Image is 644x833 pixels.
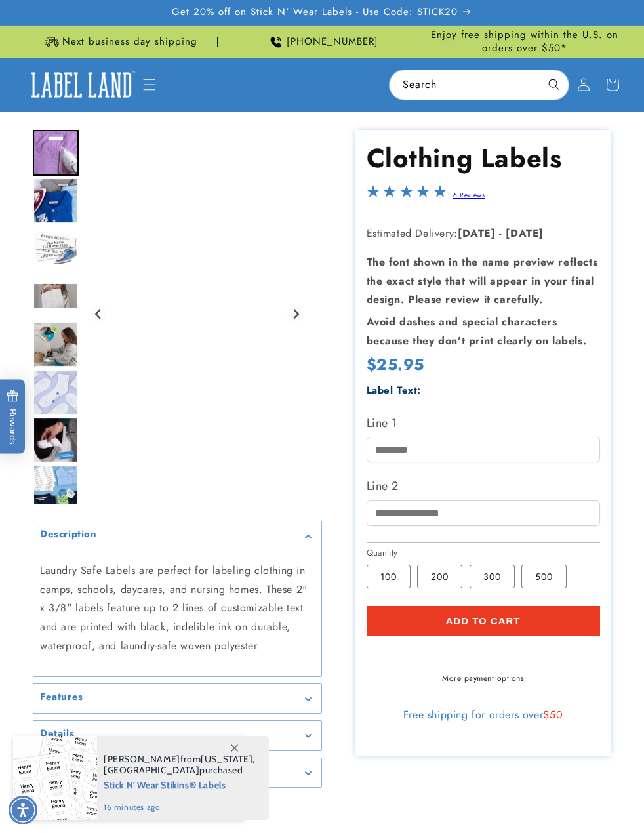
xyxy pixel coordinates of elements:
[367,188,447,203] span: 4.8-star overall rating
[7,390,19,445] span: Rewards
[33,130,79,176] img: Iron on name label being ironed to shirt
[367,476,600,497] label: Line 2
[367,565,411,588] label: 100
[367,672,600,684] a: More payment options
[287,305,305,323] button: Next slide
[62,35,197,49] span: Next business day shipping
[367,224,600,243] p: Estimated Delivery:
[40,691,83,704] h2: Features
[453,190,485,200] a: 6 Reviews
[201,753,252,765] span: [US_STATE]
[33,369,79,415] div: Go to slide 6
[499,226,502,241] strong: -
[367,546,399,559] legend: Quantity
[506,226,544,241] strong: [DATE]
[458,226,496,241] strong: [DATE]
[367,254,598,308] strong: The font shown in the name preview reflects the exact style that will appear in your final design...
[33,521,321,551] summary: Description
[33,369,79,415] img: Clothing Labels - Label Land
[445,615,520,627] span: Add to cart
[33,684,321,714] summary: Features
[33,465,79,511] div: Go to slide 8
[550,707,563,722] span: 50
[367,141,600,175] h1: Clothing Labels
[172,6,458,19] span: Get 20% off on Stick N' Wear Labels - Use Code: STICK20
[33,321,79,367] div: Go to slide 5
[9,796,37,824] div: Accessibility Menu
[40,727,74,741] h2: Details
[33,283,79,310] img: null
[33,721,321,750] summary: Details
[287,35,378,49] span: [PHONE_NUMBER]
[135,70,164,99] summary: Menu
[470,565,515,588] label: 300
[40,528,97,541] h2: Description
[33,178,79,224] div: Go to slide 2
[40,561,315,656] p: Laundry Safe Labels are perfect for labeling clothing in camps, schools, daycares, and nursing ho...
[367,354,425,375] span: $25.95
[367,314,587,348] strong: Avoid dashes and special characters because they don’t print clearly on labels.
[25,68,138,103] img: Label Land
[33,226,79,272] img: Iron-on name labels with an iron
[33,465,79,511] img: Clothing Labels - Label Land
[21,26,218,58] div: Announcement
[367,606,600,636] button: Add to cart
[33,417,79,463] img: Clothing Labels - Label Land
[104,753,180,765] span: [PERSON_NAME]
[367,383,422,397] label: Label Text:
[367,708,600,721] div: Free shipping for orders over
[20,62,143,108] a: Label Land
[104,764,199,776] span: [GEOGRAPHIC_DATA]
[417,565,462,588] label: 200
[33,178,79,224] img: Iron on name labels ironed to shirt collar
[540,70,569,99] button: Search
[33,226,79,272] div: Go to slide 3
[426,29,623,54] span: Enjoy free shipping within the U.S. on orders over $50*
[367,413,600,434] label: Line 1
[33,417,79,463] div: Go to slide 7
[104,754,255,776] span: from , purchased
[33,274,79,319] div: Go to slide 4
[426,26,623,58] div: Announcement
[513,777,631,820] iframe: Gorgias live chat messenger
[33,321,79,367] img: Clothing Labels - Label Land
[33,130,322,788] media-gallery: Gallery Viewer
[543,707,550,722] span: $
[33,130,79,176] div: Go to slide 1
[521,565,567,588] label: 500
[90,305,108,323] button: Go to last slide
[224,26,421,58] div: Announcement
